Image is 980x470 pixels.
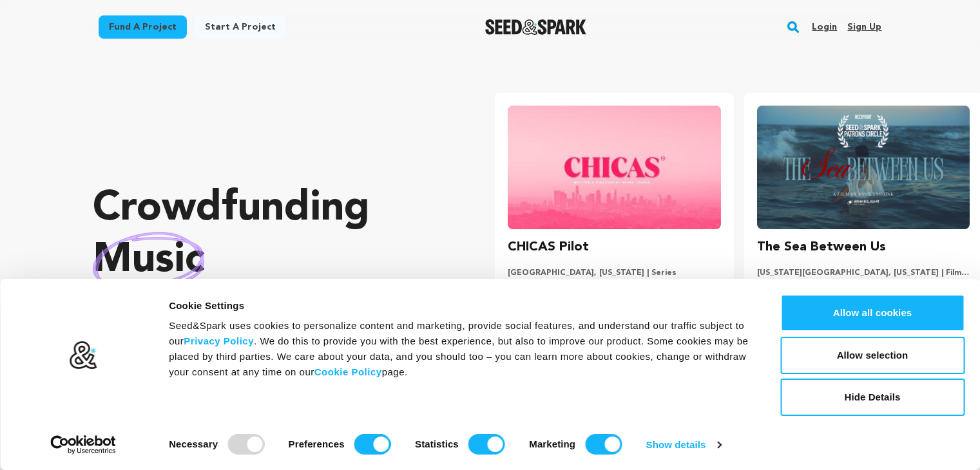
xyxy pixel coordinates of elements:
[169,298,751,314] div: Cookie Settings
[195,15,286,39] a: Start a project
[169,318,751,380] div: Seed&Spark uses cookies to personalize content and marketing, provide social features, and unders...
[99,15,187,39] a: Fund a project
[508,237,589,258] h3: CHICAS Pilot
[812,17,837,37] a: Login
[314,366,382,377] a: Cookie Policy
[69,341,98,370] img: logo
[27,435,140,455] a: Usercentrics Cookiebot - opens in a new window
[847,17,881,37] a: Sign up
[289,438,345,449] strong: Preferences
[169,438,218,449] strong: Necessary
[415,438,459,449] strong: Statistics
[757,106,970,229] img: The Sea Between Us image
[757,237,886,258] h3: The Sea Between Us
[184,335,254,346] a: Privacy Policy
[646,435,721,455] a: Show details
[485,19,586,35] a: Seed&Spark Homepage
[757,268,970,278] p: [US_STATE][GEOGRAPHIC_DATA], [US_STATE] | Film Short
[780,379,965,416] button: Hide Details
[529,438,575,449] strong: Marketing
[508,106,720,229] img: CHICAS Pilot image
[508,268,720,278] p: [GEOGRAPHIC_DATA], [US_STATE] | Series
[780,294,965,332] button: Allow all cookies
[93,183,443,338] p: Crowdfunding that .
[780,337,965,374] button: Allow selection
[485,19,586,35] img: Seed&Spark Logo Dark Mode
[93,232,204,289] img: hand sketched image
